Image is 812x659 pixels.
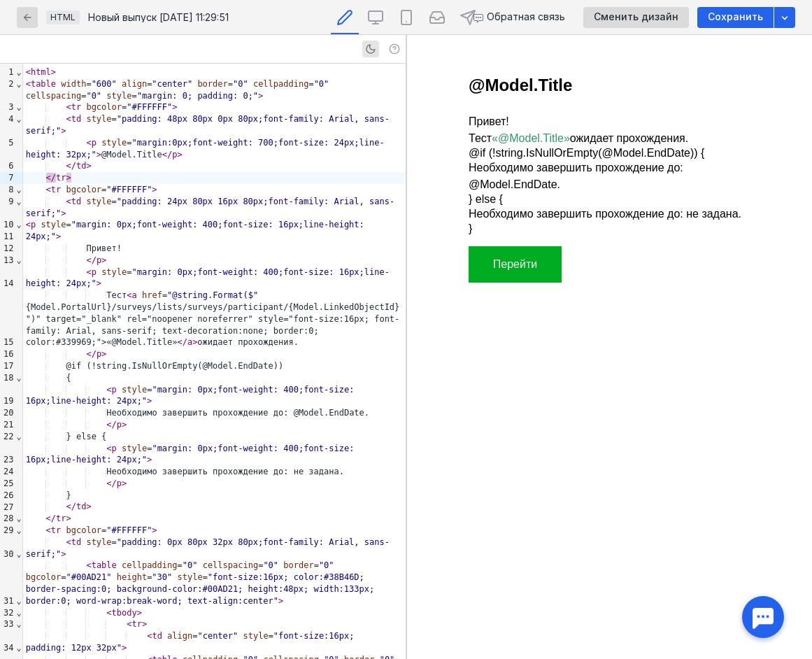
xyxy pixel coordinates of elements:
div: = [23,384,406,408]
span: align [122,79,147,89]
span: Fold line [15,643,22,653]
span: </ [46,173,56,183]
span: > [122,420,127,430]
span: p [112,385,117,395]
span: > [177,150,182,160]
span: > [122,643,127,653]
span: "padding: 0px 80px 32px 80px;font-family: Arial, sans-serif;" [26,537,390,559]
span: td [71,114,81,124]
span: tr [71,102,81,112]
span: tbody [112,608,137,618]
span: < [46,525,51,535]
span: style [122,385,147,395]
span: Fold line [15,255,22,265]
span: > [192,337,197,347]
span: style [101,267,127,277]
span: > [137,608,142,618]
span: < [66,537,71,547]
span: "0" [183,560,198,570]
span: < [26,79,31,89]
span: > [51,67,56,77]
a: Перейти [86,223,130,235]
span: > [172,102,177,112]
span: style [243,631,269,641]
span: p [31,220,36,229]
span: </ [106,420,116,430]
span: Fold line [15,619,22,629]
span: > [97,150,101,160]
span: < [86,267,91,277]
span: html [31,67,51,77]
div: = = = = = = [23,78,406,102]
span: < [106,608,111,618]
button: Обратная связь [468,7,572,28]
span: href [142,290,162,300]
span: tr [56,173,66,183]
span: cellspacing [203,560,258,570]
span: < [86,560,91,570]
span: "center" [197,631,238,641]
span: "margin: 0px;font-weight: 400;font-size: 16px;line-height: 24px;" [26,267,390,289]
span: Fold line [15,513,22,523]
div: } else { [23,431,406,443]
span: < [66,102,71,112]
div: = [23,196,406,220]
span: table [92,560,117,570]
span: < [26,220,31,229]
span: p [117,479,122,488]
span: > [61,208,66,218]
span: "600" [92,79,117,89]
div: = [23,537,406,560]
span: Fold line [15,608,22,618]
div: @if (!string.IsNullOrEmpty(@Model.EndDate)) [23,360,406,372]
span: > [101,349,106,359]
span: style [106,91,131,101]
span: < [127,619,131,629]
span: border [283,560,313,570]
span: "#FFFFFF" [106,525,152,535]
span: > [142,619,147,629]
span: "padding: 24px 80px 16px 80px;font-family: Arial, sans-serif;" [26,197,394,218]
span: align [167,631,192,641]
span: bgcolor [26,572,62,582]
div: = = [23,630,406,654]
span: height [117,572,147,582]
span: style [101,138,127,148]
span: p [97,349,101,359]
span: > [97,278,101,288]
span: tr [51,185,61,194]
span: > [152,185,157,194]
span: "@string.Format($" [167,290,258,300]
span: td [76,502,86,511]
span: </ [106,479,116,488]
div: } [23,490,406,502]
span: p [117,420,122,430]
p: Необходимо завершить прохождение до: @Model.EndDate. [62,125,369,158]
span: style [178,572,203,582]
div: = @Model.Title [23,137,406,161]
span: style [86,537,111,547]
span: "#FFFFFF" [127,102,172,112]
span: p [112,444,117,453]
span: > [66,513,71,523]
div: Необходимо завершить прохождение до: @Model.EndDate. [23,407,406,419]
span: < [106,385,111,395]
span: Fold line [15,549,22,559]
div: = [23,219,406,243]
span: "margin: 0px;font-weight: 400;font-size: 16px;line-height: 24px;" [26,444,359,465]
span: width [61,79,86,89]
span: p [172,150,177,160]
span: < [46,185,51,194]
span: > [122,479,127,488]
div: = [23,113,406,137]
span: < [66,114,71,124]
span: </ [86,255,96,265]
span: td [71,537,81,547]
span: "0" [263,560,278,570]
span: > [61,549,66,559]
span: p [92,138,97,148]
span: "margin:0px;font-weight: 700;font-size: 24px;line-height: 32px;" [26,138,385,160]
div: = = = = = = [23,560,406,607]
span: > [258,91,263,101]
